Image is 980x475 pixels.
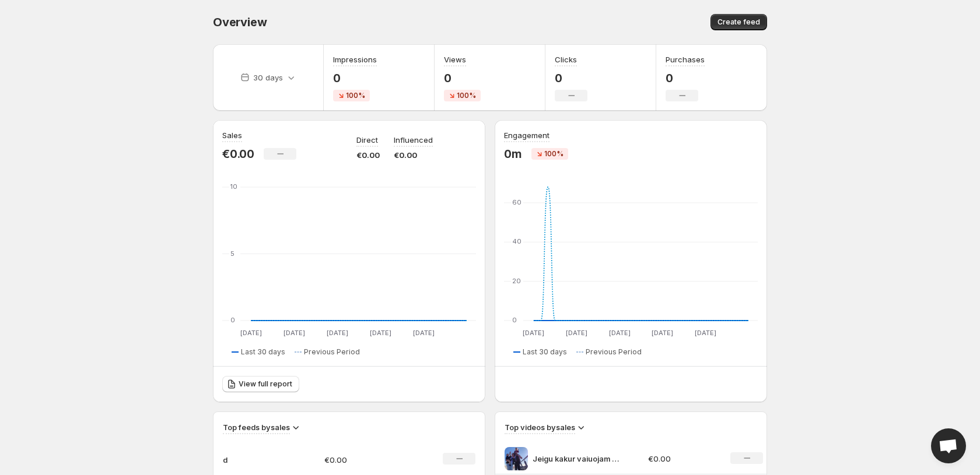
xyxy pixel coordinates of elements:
[586,347,642,357] span: Previous Period
[512,277,521,285] text: 20
[512,316,517,324] text: 0
[394,149,433,161] p: €0.00
[512,237,521,245] text: 40
[931,428,966,463] div: Open chat
[222,147,254,161] p: €0.00
[666,71,705,85] p: 0
[356,134,378,146] p: Direct
[444,71,481,85] p: 0
[356,149,380,161] p: €0.00
[324,454,407,466] p: €0.00
[666,54,705,65] h3: Purchases
[230,249,235,258] text: 5
[230,182,237,191] text: 10
[333,71,377,85] p: 0
[652,329,673,337] text: [DATE]
[533,453,620,465] p: Jeigu kakur vaiuojam stengiuosi susukti video kuriuo po to pasidaliname su mamomis moiutms ir pan...
[213,15,267,29] span: Overview
[304,347,360,357] span: Previous Period
[239,379,292,389] span: View full report
[457,91,476,100] span: 100%
[648,453,717,465] p: €0.00
[222,376,299,392] a: View full report
[555,54,577,65] h3: Clicks
[566,329,587,337] text: [DATE]
[695,329,716,337] text: [DATE]
[223,421,290,433] h3: Top feeds by sales
[230,316,235,324] text: 0
[241,347,285,357] span: Last 30 days
[346,91,365,100] span: 100%
[283,329,305,337] text: [DATE]
[444,54,466,65] h3: Views
[504,147,522,161] p: 0m
[253,72,283,83] p: 30 days
[394,134,433,146] p: Influenced
[523,347,567,357] span: Last 30 days
[413,329,435,337] text: [DATE]
[327,329,348,337] text: [DATE]
[240,329,262,337] text: [DATE]
[609,329,631,337] text: [DATE]
[555,71,587,85] p: 0
[512,198,521,206] text: 60
[505,447,528,470] img: Jeigu kakur vaiuojam stengiuosi susukti video kuriuo po to pasidaliname su mamomis moiutms ir pan...
[370,329,391,337] text: [DATE]
[523,329,544,337] text: [DATE]
[505,421,575,433] h3: Top videos by sales
[223,454,281,466] p: d
[333,54,377,65] h3: Impressions
[717,17,760,27] span: Create feed
[222,129,242,141] h3: Sales
[710,14,767,30] button: Create feed
[504,129,549,141] h3: Engagement
[544,149,563,159] span: 100%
